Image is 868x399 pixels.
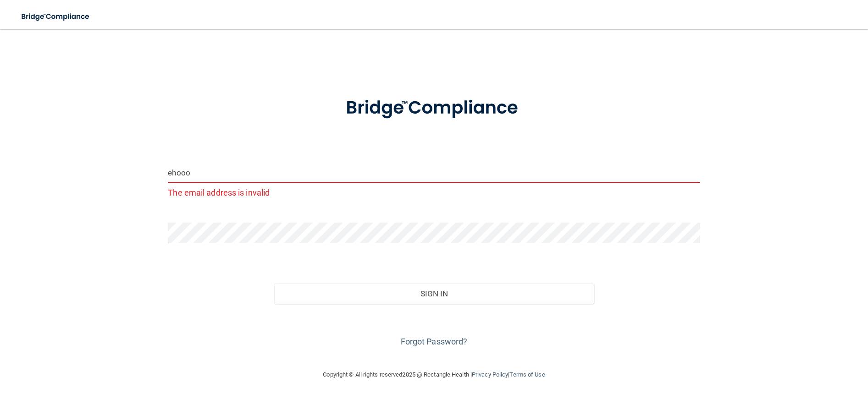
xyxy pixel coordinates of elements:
div: Copyright © All rights reserved 2025 @ Rectangle Health | | [267,360,602,389]
button: Sign In [274,284,593,304]
p: The email address is invalid [168,185,700,200]
img: bridge_compliance_login_screen.278c3ca4.svg [14,7,98,26]
img: bridge_compliance_login_screen.278c3ca4.svg [327,84,541,132]
a: Privacy Policy [472,371,508,378]
a: Terms of Use [509,371,545,378]
a: Forgot Password? [401,337,468,346]
input: Email [168,162,700,183]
